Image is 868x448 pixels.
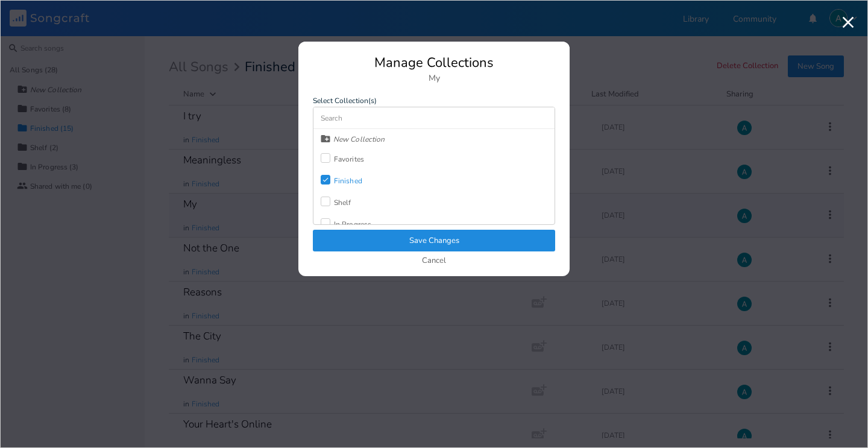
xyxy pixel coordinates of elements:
div: In Progress [334,221,371,228]
div: My [313,74,555,83]
div: New Collection [333,136,385,143]
input: Search [313,107,555,129]
label: Select Collection(s) [313,97,555,104]
div: Favorites [334,156,364,163]
div: Manage Collections [313,56,555,69]
button: Save Changes [313,230,555,251]
div: Shelf [334,199,351,206]
div: Finished [334,177,362,185]
button: Cancel [422,256,446,267]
